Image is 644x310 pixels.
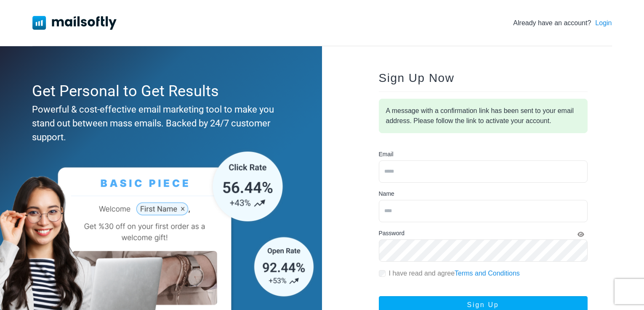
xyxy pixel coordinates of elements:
[379,189,394,198] label: Name
[379,229,404,238] label: Password
[379,99,588,133] div: A message with a confirmation link has been sent to your email address. Please follow the link to...
[32,80,286,102] div: Get Personal to Get Results
[595,18,612,28] a: Login
[32,16,117,29] img: Mailsoftly
[32,102,286,144] div: Powerful & cost-effective email marketing tool to make you stand out between mass emails. Backed ...
[577,231,584,237] i: Show Password
[389,268,520,278] label: I have read and agree
[513,18,612,28] div: Already have an account?
[455,270,520,277] a: Terms and Conditions
[379,71,455,84] span: Sign Up Now
[379,150,394,159] label: Email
